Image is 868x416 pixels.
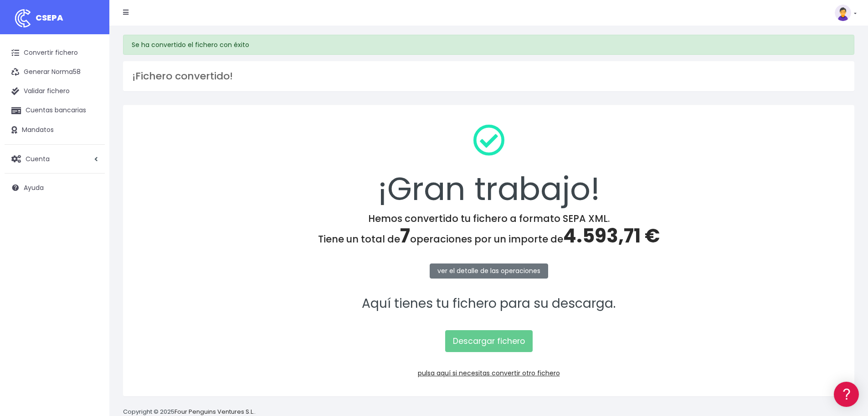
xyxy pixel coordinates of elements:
a: Mandatos [5,121,105,140]
span: 7 [400,222,410,249]
span: 4.593,71 € [563,222,660,249]
span: Ayuda [24,183,44,192]
div: Información general [9,63,173,72]
p: Aquí tienes tu fichero para su descarga. [135,294,842,314]
span: CSEPA [36,12,63,23]
div: Se ha convertido el fichero con éxito [123,35,854,55]
a: Validar fichero [5,82,105,101]
a: Información general [9,78,173,92]
img: profile [835,5,851,21]
a: ver el detalle de las operaciones [430,263,548,279]
a: Cuentas bancarias [5,101,105,120]
a: Generar Norma58 [5,63,105,82]
div: Programadores [9,219,173,228]
a: POWERED BY ENCHANT [125,263,175,272]
h4: Hemos convertido tu fichero a formato SEPA XML. Tiene un total de operaciones por un importe de [135,213,842,247]
a: General [9,196,173,210]
a: Videotutoriales [9,144,173,158]
button: Contáctanos [9,244,173,260]
div: Convertir ficheros [9,101,173,110]
a: Perfiles de empresas [9,158,173,172]
a: Formatos [9,116,173,130]
a: pulsa aquí si necesitas convertir otro fichero [418,369,560,378]
div: Facturación [9,181,173,190]
a: Cuenta [5,149,105,169]
a: Problemas habituales [9,130,173,144]
a: Descargar fichero [445,330,533,352]
span: Cuenta [26,154,50,163]
a: API [9,233,173,247]
a: Four Penguins Ventures S.L. [175,407,254,416]
img: logo [11,7,34,30]
a: Convertir fichero [5,43,105,63]
div: ¡Gran trabajo! [135,117,842,213]
a: Ayuda [5,178,105,197]
h3: ¡Fichero convertido! [132,70,845,82]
